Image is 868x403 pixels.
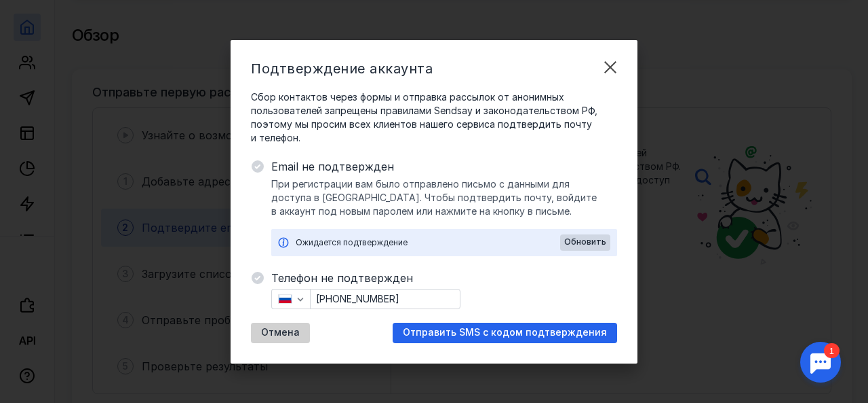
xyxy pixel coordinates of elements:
span: Телефон не подтвержден [271,270,617,286]
span: Сбор контактов через формы и отправка рассылок от анонимных пользователей запрещены правилами Sen... [251,90,617,145]
span: При регистрации вам было отправлено письмо с данными для доступа в [GEOGRAPHIC_DATA]. Чтобы подтв... [271,177,617,218]
div: 1 [31,8,46,23]
button: Обновить [560,234,610,251]
span: Отмена [261,327,300,338]
span: Подтверждение аккаунта [251,60,433,77]
span: Email не подтвержден [271,158,617,175]
button: Отправить SMS с кодом подтверждения [393,323,617,343]
span: Отправить SMS с кодом подтверждения [403,327,607,338]
div: Ожидается подтверждение [296,236,560,249]
button: Отмена [251,323,310,343]
span: Обновить [564,237,606,247]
